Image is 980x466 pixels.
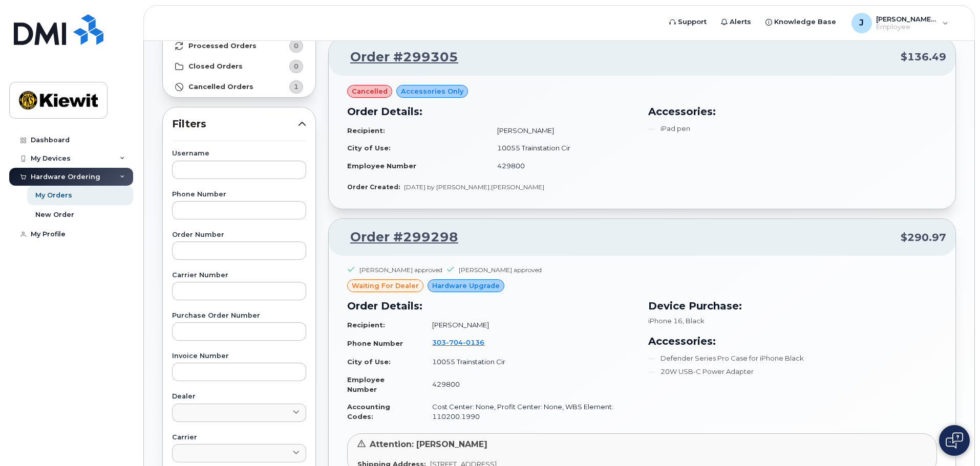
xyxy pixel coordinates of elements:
h3: Accessories: [648,334,937,349]
td: 10055 Trainstation Cir [488,139,636,157]
label: Purchase Order Number [172,313,306,319]
a: Alerts [714,12,758,32]
td: [PERSON_NAME] [423,316,636,334]
div: [PERSON_NAME] approved [459,265,542,274]
span: Knowledge Base [774,17,836,27]
strong: City of Use: [347,358,391,366]
strong: Employee Number [347,375,385,393]
label: Carrier Number [172,272,306,279]
strong: Closed Orders [188,62,243,71]
a: Order #299298 [338,228,458,247]
strong: Recipient: [347,321,385,329]
strong: Recipient: [347,126,385,135]
span: J [859,17,864,29]
li: iPad pen [648,124,937,134]
div: [PERSON_NAME] approved [359,265,442,274]
img: Open chat [946,432,963,449]
h3: Order Details: [347,298,636,314]
strong: Cancelled Orders [188,83,253,91]
span: 1 [294,82,299,92]
span: Attention: [PERSON_NAME] [370,439,487,449]
span: Alerts [730,17,751,27]
div: Justine.Rojas [844,13,955,33]
label: Order Number [172,232,306,238]
span: 0 [294,41,299,51]
span: Accessories Only [401,86,463,96]
span: cancelled [352,86,388,96]
strong: Accounting Codes: [347,403,390,420]
label: Username [172,150,306,157]
td: 10055 Trainstation Cir [423,353,636,371]
a: Order #299305 [338,48,458,66]
a: 3037040136 [432,338,497,346]
a: Support [662,12,714,32]
span: waiting for dealer [352,281,419,291]
span: $136.49 [901,50,946,64]
h3: Order Details: [347,104,636,119]
span: Support [678,17,707,27]
strong: Employee Number [347,162,416,170]
strong: City of Use: [347,144,391,152]
td: 429800 [423,371,636,398]
a: Processed Orders0 [163,36,315,56]
span: 704 [446,338,463,346]
h3: Device Purchase: [648,298,937,314]
span: iPhone 16 [648,317,683,325]
span: 0136 [463,338,484,346]
h3: Accessories: [648,104,937,119]
strong: Processed Orders [188,42,257,50]
label: Carrier [172,434,306,441]
a: Cancelled Orders1 [163,77,315,97]
label: Phone Number [172,191,306,198]
span: [DATE] by [PERSON_NAME].[PERSON_NAME] [404,183,544,191]
span: 303 [432,338,484,346]
span: Hardware Upgrade [432,281,500,291]
li: Defender Series Pro Case for iPhone Black [648,353,937,363]
td: [PERSON_NAME] [488,122,636,140]
span: $290.97 [901,230,946,245]
strong: Phone Number [347,339,403,347]
span: Employee [876,23,938,31]
td: Cost Center: None, Profit Center: None, WBS Element: 110200.1990 [423,398,636,425]
li: 20W USB-C Power Adapter [648,367,937,376]
label: Invoice Number [172,353,306,360]
span: [PERSON_NAME].[PERSON_NAME] [876,15,938,23]
span: Filters [172,117,298,131]
span: 0 [294,61,299,71]
label: Dealer [172,393,306,400]
strong: Order Created: [347,183,400,191]
td: 429800 [488,157,636,175]
a: Knowledge Base [758,12,843,32]
span: , Black [683,317,705,325]
a: Closed Orders0 [163,56,315,77]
